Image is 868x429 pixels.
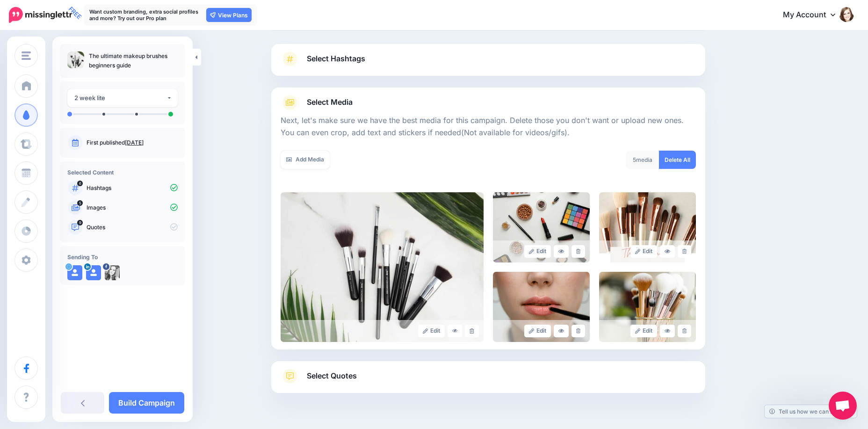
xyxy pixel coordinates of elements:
span: Select Media [307,96,353,109]
a: Edit [524,325,551,337]
p: The ultimate makeup brushes beginners guide [89,51,178,70]
p: Hashtags [87,184,178,192]
img: menu.png [22,51,31,60]
span: 5 [77,200,83,206]
img: 739369d666b38d8ea78381c9228771ee_large.jpg [599,272,696,342]
p: Images [87,204,178,212]
a: Add Media [281,151,330,169]
a: Select Hashtags [281,51,696,76]
a: [DATE] [125,139,144,146]
button: 2 week lite [67,89,178,107]
a: View Plans [206,8,252,22]
img: Missinglettr [9,7,72,23]
span: FREE [65,3,85,22]
a: My Account [774,4,854,27]
a: Select Media [281,95,696,110]
p: Next, let's make sure we have the best media for this campaign. Delete those you don't want or up... [281,115,696,139]
span: 9 [77,220,83,225]
a: Select Quotes [281,369,696,393]
a: Edit [524,245,551,258]
span: 5 [633,156,636,163]
img: 2d5a2f9c1b283809dd1d3f7fe0e457e3_large.jpg [493,192,590,262]
a: Edit [418,325,445,337]
span: 6 [77,181,83,186]
p: First published [87,138,178,147]
h4: Selected Content [67,169,178,176]
a: FREE [9,5,72,25]
img: user_default_image.png [86,265,101,280]
h4: Sending To [67,254,178,261]
span: Select Hashtags [307,52,365,65]
a: Delete All [659,151,696,169]
img: 3272a700633c416aa25b7ef4e9d4ad83_large.jpg [493,272,590,342]
a: Edit [630,245,657,258]
a: Edit [630,325,657,337]
img: fce2a07a62ebf95ee406af574dbb145a_thumb.jpg [67,51,84,68]
a: Tell us how we can improve [765,405,857,418]
div: 2 week lite [74,93,166,103]
p: Quotes [87,223,178,232]
img: user_default_image.png [67,265,82,280]
img: 6998639367ba412cc8c2ae0c375b5d70_large.jpg [599,192,696,262]
div: Select Media [281,110,696,342]
img: 158296699_118378860298173_5929999784017344379_n-bsa122849.jpg [105,265,120,280]
p: Want custom branding, extra social profiles and more? Try out our Pro plan [89,8,202,22]
img: fce2a07a62ebf95ee406af574dbb145a_large.jpg [281,192,484,342]
span: Select Quotes [307,370,357,382]
div: Open chat [829,392,857,420]
div: media [626,151,659,169]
